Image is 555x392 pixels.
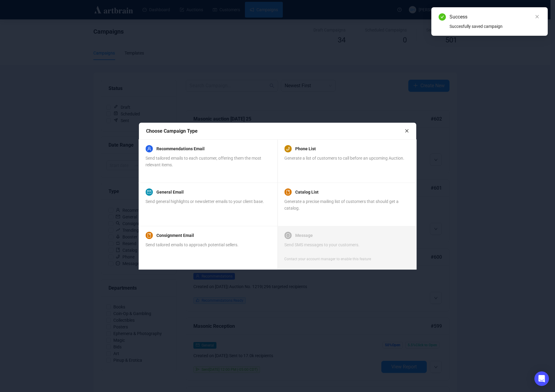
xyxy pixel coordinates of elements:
a: Phone List [295,145,316,152]
span: Send SMS messages to your customers. [284,242,359,247]
div: Success [450,13,540,21]
a: Recommendations Email [156,145,205,152]
div: Choose Campaign Type [146,127,405,135]
a: Message [295,232,313,239]
a: Consignment Email [156,232,194,239]
span: Generate a list of customers to call before an upcoming Auction. [284,156,404,161]
span: Send tailored emails to approach potential sellers. [145,242,239,247]
span: check-circle [439,13,446,21]
a: General Email [156,188,184,196]
span: phone [286,147,290,151]
span: close [535,15,539,19]
span: Generate a precise mailing list of customers that should get a catalog. [284,199,399,211]
span: book [286,190,290,194]
a: Close [534,13,540,20]
a: Catalog List [295,188,319,196]
span: Send general highlights or newsletter emails to your client base. [145,199,264,204]
div: Open Intercom Messenger [534,371,549,386]
span: message [286,233,290,238]
span: close [405,129,409,133]
div: Contact your account manager to enable this feature [284,256,371,262]
span: user [147,147,151,151]
div: Succesfully saved campaign [450,23,540,30]
span: Send tailored emails to each customer, offering them the most relevant items. [145,156,261,167]
span: book [147,233,151,238]
span: mail [147,190,151,194]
